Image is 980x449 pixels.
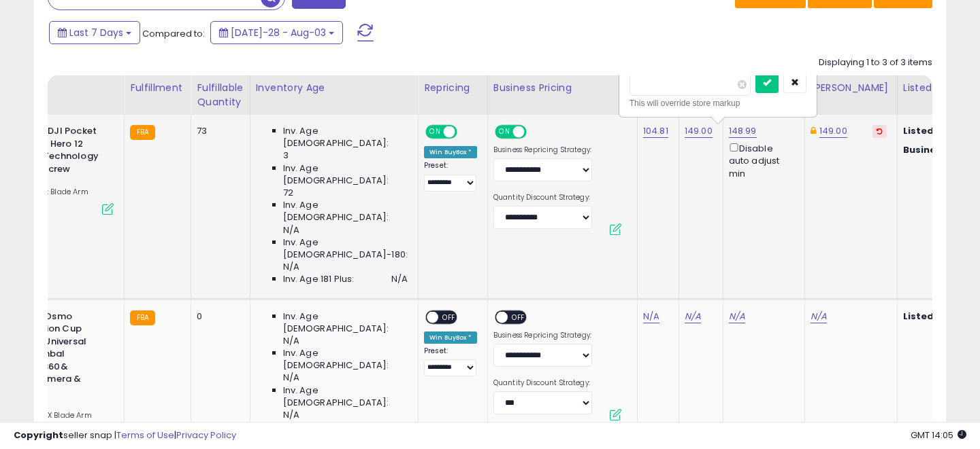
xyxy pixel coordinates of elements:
[283,310,408,335] span: Inv. Age [DEMOGRAPHIC_DATA]:
[729,124,757,138] a: 148.99
[438,311,460,323] span: OFF
[630,96,806,110] div: This will override store markup
[283,236,408,261] span: Inv. Age [DEMOGRAPHIC_DATA]-180:
[176,429,236,442] a: Privacy Policy
[283,384,408,409] span: Inv. Age [DEMOGRAPHIC_DATA]:
[903,310,965,323] b: Listed Price:
[424,81,482,95] div: Repricing
[283,347,408,372] span: Inv. Age [DEMOGRAPHIC_DATA]:
[283,224,299,236] span: N/A
[142,27,205,40] span: Compared to:
[391,273,408,285] span: N/A
[811,81,892,95] div: [PERSON_NAME]
[116,429,174,442] a: Terms of Use
[685,310,701,323] a: N/A
[819,56,932,69] div: Displaying 1 to 3 of 3 items
[643,310,659,323] a: N/A
[283,335,299,347] span: N/A
[455,126,477,138] span: OFF
[911,429,966,442] span: 2025-08-11 14:05 GMT
[424,161,477,192] div: Preset:
[231,26,326,39] span: [DATE]-28 - Aug-03
[493,378,592,388] label: Quantity Discount Strategy:
[283,162,408,187] span: Inv. Age [DEMOGRAPHIC_DATA]:
[811,310,827,323] a: N/A
[49,21,140,44] button: Last 7 Days
[729,141,794,180] div: Disable auto adjust min
[493,81,632,95] div: Business Pricing
[424,346,477,377] div: Preset:
[130,310,155,325] small: FBA
[424,146,477,158] div: Win BuyBox *
[130,125,155,140] small: FBA
[729,310,745,323] a: N/A
[643,124,668,138] a: 104.81
[14,429,63,442] strong: Copyright
[283,372,299,384] span: N/A
[283,273,355,285] span: Inv. Age 181 Plus:
[525,126,546,138] span: OFF
[69,26,123,39] span: Last 7 Days
[283,261,299,273] span: N/A
[283,187,293,199] span: 72
[811,126,816,135] i: This overrides the store level Dynamic Max Price for this listing
[256,81,412,95] div: Inventory Age
[496,126,513,138] span: ON
[903,143,978,156] b: Business Price:
[493,145,592,155] label: Business Repricing Strategy:
[14,429,236,442] div: seller snap | |
[197,125,239,137] div: 73
[197,310,239,323] div: 0
[283,149,289,162] span: 3
[283,199,408,223] span: Inv. Age [DEMOGRAPHIC_DATA]:
[197,81,244,109] div: Fulfillable Quantity
[508,311,529,323] span: OFF
[877,128,883,134] i: Revert to store-level Dynamic Max Price
[427,126,444,138] span: ON
[130,81,185,95] div: Fulfillment
[210,21,343,44] button: [DATE]-28 - Aug-03
[903,124,965,137] b: Listed Price:
[283,125,408,149] span: Inv. Age [DEMOGRAPHIC_DATA]:
[493,193,592,202] label: Quantity Discount Strategy:
[493,331,592,340] label: Business Repricing Strategy:
[685,124,713,138] a: 149.00
[424,331,477,344] div: Win BuyBox *
[819,124,847,138] a: 149.00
